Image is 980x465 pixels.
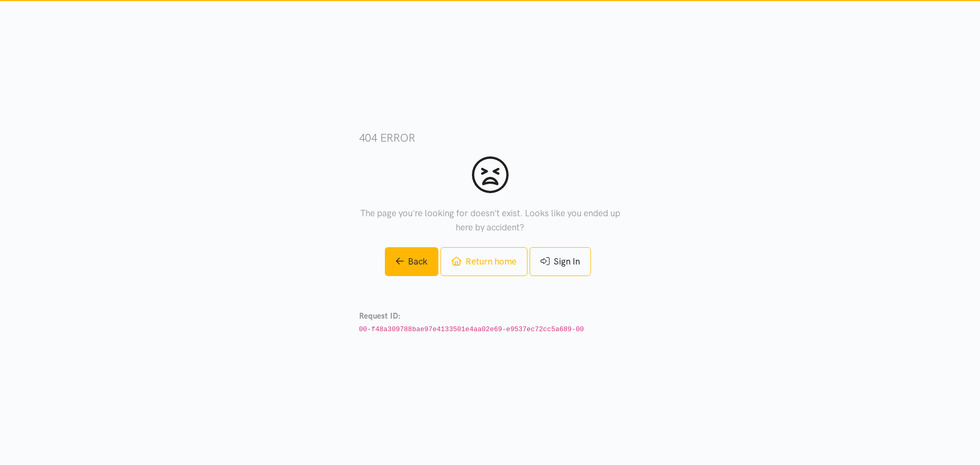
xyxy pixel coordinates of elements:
h3: 404 error [359,130,621,145]
a: Back [385,247,438,276]
strong: Request ID: [359,311,401,321]
a: Return home [440,247,527,276]
code: 00-f48a309788bae97e4133501e4aa02e69-e9537ec72cc5a689-00 [359,325,584,333]
a: Sign In [530,247,591,276]
p: The page you're looking for doesn't exist. Looks like you ended up here by accident? [359,206,621,235]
